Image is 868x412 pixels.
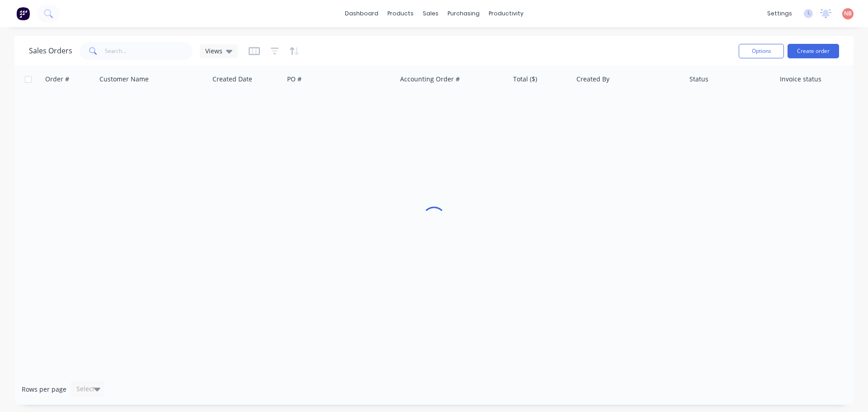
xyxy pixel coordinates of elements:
[105,42,193,60] input: Search...
[739,44,784,58] button: Options
[576,75,609,84] div: Created By
[99,75,149,84] div: Customer Name
[287,75,302,84] div: PO #
[22,385,66,394] span: Rows per page
[29,47,72,55] h1: Sales Orders
[212,75,252,84] div: Created Date
[340,7,383,20] a: dashboard
[780,75,821,84] div: Invoice status
[418,7,443,20] div: sales
[400,75,460,84] div: Accounting Order #
[45,75,69,84] div: Order #
[844,9,852,18] span: NB
[76,384,100,393] div: Select...
[513,75,537,84] div: Total ($)
[383,7,418,20] div: products
[205,46,222,56] span: Views
[484,7,528,20] div: productivity
[16,7,30,20] img: Factory
[763,7,797,20] div: settings
[689,75,708,84] div: Status
[788,44,839,58] button: Create order
[443,7,484,20] div: purchasing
